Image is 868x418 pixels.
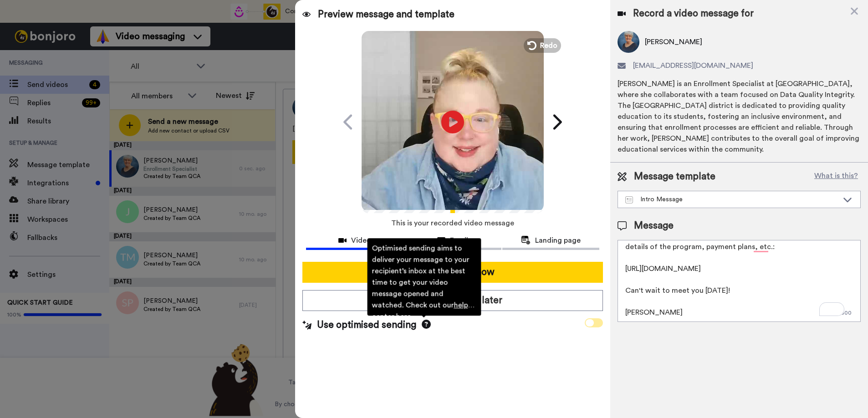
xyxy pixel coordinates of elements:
textarea: To enrich screen reader interactions, please activate Accessibility in Grammarly extension settings [618,240,861,322]
img: Message-temps.svg [625,196,633,204]
span: Use optimised sending [317,318,416,332]
span: Landing page [535,235,581,246]
span: This is your recorded video message [391,213,514,233]
div: Intro Message [625,195,838,204]
span: Message [634,219,674,233]
span: Optimised sending aims to deliver your message to your recipient’s inbox at the best time to get ... [372,245,474,320]
button: Schedule to send later [302,290,603,311]
div: [PERSON_NAME] is an Enrollment Specialist at [GEOGRAPHIC_DATA], where she collaborates with a tea... [618,78,861,155]
button: What is this? [812,170,861,184]
button: Send message now [302,262,603,283]
span: Video [351,235,371,246]
span: Message template [634,170,715,184]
